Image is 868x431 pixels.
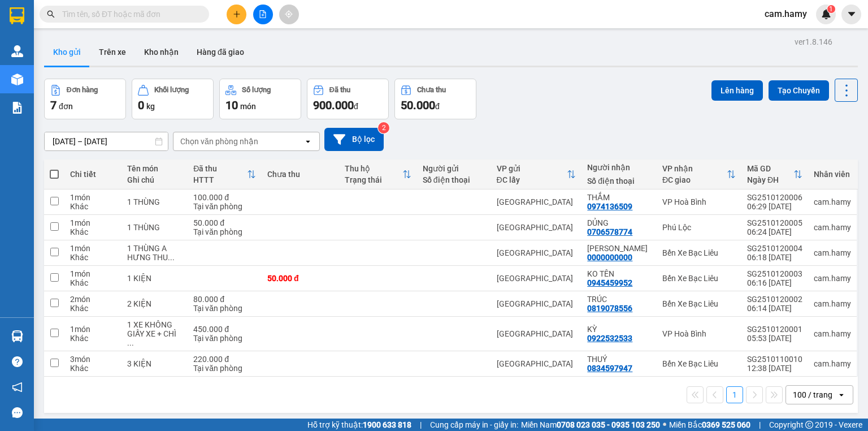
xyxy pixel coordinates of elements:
[587,355,651,364] div: THUÝ
[193,325,256,334] div: 450.000 đ
[70,355,116,364] div: 3 món
[146,102,155,111] span: kg
[193,295,256,304] div: 80.000 đ
[135,38,188,66] button: Kho nhận
[741,160,808,189] th: Toggle SortBy
[127,175,182,184] div: Ghi chú
[10,7,24,24] img: logo-vxr
[70,304,116,313] div: Khác
[188,160,262,189] th: Toggle SortBy
[814,274,851,283] div: cam.hamy
[11,45,23,57] img: warehouse-icon
[233,10,241,18] span: plus
[127,223,182,232] div: 1 THÙNG
[307,419,411,431] span: Hỗ trợ kỹ thuật:
[587,244,651,253] div: CHÍ CƯỜNG
[747,244,802,253] div: SG2510120004
[70,334,116,343] div: Khác
[354,102,358,111] span: đ
[127,338,134,347] span: ...
[657,160,741,189] th: Toggle SortBy
[747,364,802,373] div: 12:38 [DATE]
[497,299,576,308] div: [GEOGRAPHIC_DATA]
[726,386,743,403] button: 1
[44,79,126,119] button: Đơn hàng7đơn
[253,5,273,24] button: file-add
[662,223,736,232] div: Phú Lộc
[345,164,402,173] div: Thu hộ
[497,248,576,257] div: [GEOGRAPHIC_DATA]
[193,193,256,202] div: 100.000 đ
[313,98,354,112] span: 900.000
[193,304,256,313] div: Tại văn phòng
[759,419,761,431] span: |
[587,193,651,202] div: THẮM
[827,5,835,13] sup: 1
[70,325,116,334] div: 1 món
[47,10,55,18] span: search
[662,197,736,206] div: VP Hoà Bình
[324,128,384,151] button: Bộ lọc
[587,202,632,211] div: 0974136509
[435,102,440,111] span: đ
[127,274,182,283] div: 1 KIỆN
[193,227,256,236] div: Tại văn phòng
[132,79,214,119] button: Khối lượng0kg
[587,218,651,227] div: DỦNG
[587,176,651,186] div: Số điện thoại
[662,274,736,283] div: Bến Xe Bạc Liêu
[345,175,402,184] div: Trạng thái
[662,248,736,257] div: Bến Xe Bạc Liêu
[814,170,851,179] div: Nhân viên
[793,389,832,400] div: 100 / trang
[747,334,802,343] div: 05:53 [DATE]
[814,248,851,257] div: cam.hamy
[378,122,389,133] sup: 2
[587,334,632,343] div: 0922532533
[70,170,116,179] div: Chi tiết
[769,80,829,101] button: Tạo Chuyến
[847,9,857,19] span: caret-down
[90,38,135,66] button: Trên xe
[841,5,861,24] button: caret-down
[70,227,116,236] div: Khác
[127,197,182,206] div: 1 THÙNG
[587,269,651,278] div: KO TÊN
[491,160,582,189] th: Toggle SortBy
[12,356,23,367] span: question-circle
[587,364,632,373] div: 0834597947
[12,407,23,418] span: message
[814,359,851,368] div: cam.hamy
[193,364,256,373] div: Tại văn phòng
[747,193,802,202] div: SG2510120006
[662,329,736,338] div: VP Hoà Bình
[747,164,793,173] div: Mã GD
[67,86,98,94] div: Đơn hàng
[423,164,485,173] div: Người gửi
[417,86,446,94] div: Chưa thu
[497,197,576,206] div: [GEOGRAPHIC_DATA]
[70,218,116,227] div: 1 món
[829,5,833,13] span: 1
[180,136,258,147] div: Chọn văn phòng nhận
[70,295,116,304] div: 2 món
[363,420,411,429] strong: 1900 633 818
[11,74,23,85] img: warehouse-icon
[587,253,632,262] div: 0000000000
[521,419,660,431] span: Miền Nam
[329,86,350,94] div: Đã thu
[497,274,576,283] div: [GEOGRAPHIC_DATA]
[702,420,750,429] strong: 0369 525 060
[50,98,57,112] span: 7
[587,304,632,313] div: 0819078556
[711,80,763,101] button: Lên hàng
[805,421,813,429] span: copyright
[59,102,73,111] span: đơn
[814,329,851,338] div: cam.hamy
[127,164,182,173] div: Tên món
[497,329,576,338] div: [GEOGRAPHIC_DATA]
[747,325,802,334] div: SG2510120001
[138,98,144,112] span: 0
[127,359,182,368] div: 3 KIỆN
[587,295,651,304] div: TRÚC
